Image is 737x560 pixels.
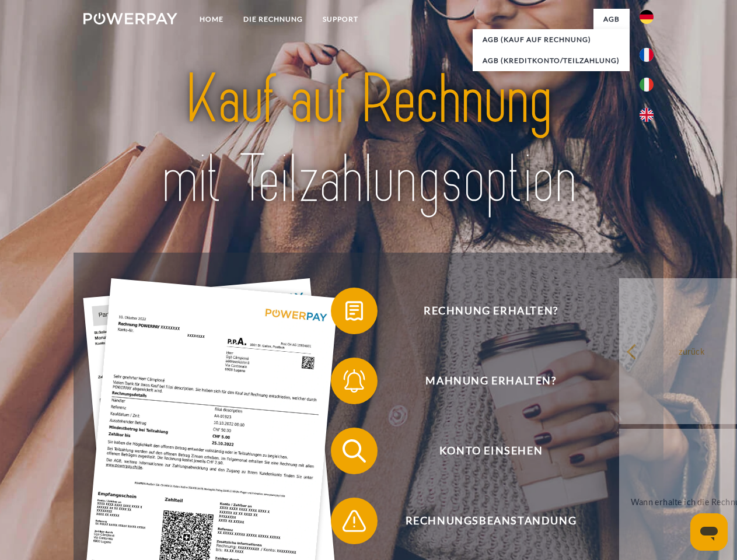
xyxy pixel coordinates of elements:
img: qb_search.svg [340,436,369,466]
img: qb_bell.svg [340,366,369,395]
iframe: Schaltfläche zum Öffnen des Messaging-Fensters [690,513,728,551]
img: logo-powerpay-white.svg [83,13,177,24]
img: qb_bill.svg [340,296,369,325]
button: Rechnung erhalten? [331,288,634,334]
button: Rechnungsbeanstandung [331,498,634,544]
a: AGB (Kauf auf Rechnung) [473,29,630,50]
a: Home [190,9,233,30]
button: Mahnung erhalten? [331,358,634,404]
img: qb_warning.svg [340,506,369,535]
img: fr [640,48,654,62]
a: agb [593,9,630,30]
span: Rechnung erhalten? [348,288,634,334]
img: de [640,10,654,24]
a: AGB (Kreditkonto/Teilzahlung) [473,50,630,71]
img: en [640,108,654,122]
span: Konto einsehen [348,428,634,474]
span: Mahnung erhalten? [348,358,634,404]
a: SUPPORT [313,9,368,30]
a: DIE RECHNUNG [233,9,313,30]
button: Konto einsehen [331,428,634,474]
img: title-powerpay_de.svg [111,56,626,223]
span: Rechnungsbeanstandung [348,498,634,544]
img: it [640,78,654,92]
